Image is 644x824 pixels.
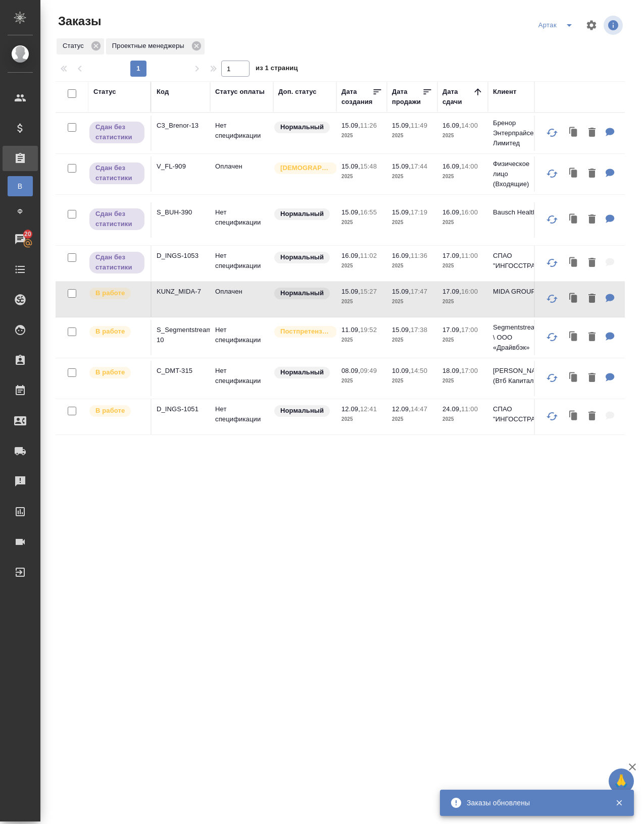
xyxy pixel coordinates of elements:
p: 17:38 [411,326,427,334]
p: 14:00 [461,162,478,170]
div: Дата создания [341,87,372,107]
p: СПАО "ИНГОССТРАХ" [493,404,541,424]
p: 2025 [392,297,432,307]
p: 16.09, [392,252,411,259]
button: Обновить [540,287,564,311]
p: 15.09, [392,162,411,170]
div: Код [157,87,169,97]
span: из 1 страниц [256,62,298,77]
button: Клонировать [564,406,583,427]
p: C3_Brenor-13 [157,121,205,131]
a: 20 [3,227,38,252]
div: Выставляет ПМ после принятия заказа от КМа [88,287,145,300]
p: Проектные менеджеры [112,41,188,51]
p: Нормальный [280,406,324,416]
p: СПАО "ИНГОССТРАХ" [493,251,541,271]
p: 15.09, [392,288,411,295]
p: 15.09, [341,288,360,295]
button: Удалить [583,368,601,389]
p: [PERSON_NAME] (Втб Капитал) [493,366,541,386]
p: 2025 [392,335,432,345]
button: Для КМ: Бауш Хелс. Перевод экспортной декларации (Аргосульфан) [601,209,620,230]
p: 12.09, [392,405,411,413]
button: Удалить [583,253,601,273]
div: Дата сдачи [442,87,473,107]
p: 2025 [392,131,432,141]
button: Клонировать [564,209,583,230]
p: 15:27 [360,288,377,295]
p: В работе [95,326,125,337]
p: 15:48 [360,162,377,170]
p: 2025 [341,172,382,182]
p: Сдан без статистики [95,122,138,142]
p: 15.09, [341,162,360,170]
p: 15.09, [341,208,360,216]
span: 🙏 [613,771,630,792]
p: Segmentstream \ ООО «Драйвбэк» [493,322,541,353]
p: 2025 [442,335,483,345]
div: Выставляется автоматически для первых 3 заказов нового контактного лица. Особое внимание [273,161,331,175]
div: Выставляет ПМ после принятия заказа от КМа [88,325,145,339]
button: Обновить [540,325,564,349]
p: 10.09, [392,367,411,374]
p: Сдан без статистики [95,209,138,229]
button: Обновить [540,161,564,186]
p: 16:00 [461,208,478,216]
td: Нет спецификации [210,202,273,238]
p: 17:44 [411,162,427,170]
td: Нет спецификации [210,320,273,355]
button: Клонировать [564,289,583,309]
p: C_DMT-315 [157,366,205,376]
div: Статус по умолчанию для стандартных заказов [273,287,331,300]
div: Проектные менеджеры [106,38,205,54]
div: Заказы обновлены [467,798,600,808]
p: Bausch Health [493,207,541,217]
p: 11:00 [461,252,478,259]
p: 11:26 [360,122,377,129]
td: Оплачен [210,156,273,192]
p: 16:00 [461,288,478,295]
span: Посмотреть информацию [604,16,625,35]
button: Клонировать [564,163,583,184]
p: 17.09, [442,288,461,295]
p: S_BUH-390 [157,207,205,217]
p: 2025 [442,414,483,424]
p: Постпретензионный [280,326,331,337]
div: Доп. статус [278,87,317,97]
p: [DEMOGRAPHIC_DATA] [280,163,331,173]
p: Нормальный [280,367,324,377]
div: Статус [93,87,116,97]
p: Нормальный [280,252,324,262]
p: 17.09, [442,252,461,259]
button: Для КМ: от КВ на английский язык печать бюро, нотариальное не нужно Ограничений по срокам нет Мос... [601,163,620,184]
td: Оплачен [210,282,273,317]
button: Для КМ: 15.09 Написала клиенту напоминание. [601,327,620,348]
button: Удалить [583,327,601,348]
p: MIDA GROUP [493,287,541,297]
p: 2025 [341,414,382,424]
button: Удалить [583,406,601,427]
p: 15.09, [392,208,411,216]
p: Бренор Энтерпрайсез Лимитед [493,118,541,148]
p: 17:00 [461,367,478,374]
span: Настроить таблицу [579,13,604,37]
p: 2025 [442,261,483,271]
p: 11:02 [360,252,377,259]
button: Удалить [583,123,601,143]
p: 2025 [442,297,483,307]
button: Клонировать [564,327,583,348]
p: 2025 [442,217,483,228]
button: Удалить [583,289,601,309]
p: 08.09, [341,367,360,374]
button: Удалить [583,163,601,184]
div: Статус [57,38,104,54]
p: Сдан без статистики [95,163,138,183]
p: 17:47 [411,288,427,295]
p: 2025 [341,376,382,386]
a: Ф [8,201,33,222]
p: 17.09, [442,326,461,334]
p: 2025 [442,172,483,182]
div: Выставляется автоматически для первых 3 заказов после рекламации. Особое внимание [273,325,331,339]
p: 09:49 [360,367,377,374]
div: Клиент [493,87,516,97]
